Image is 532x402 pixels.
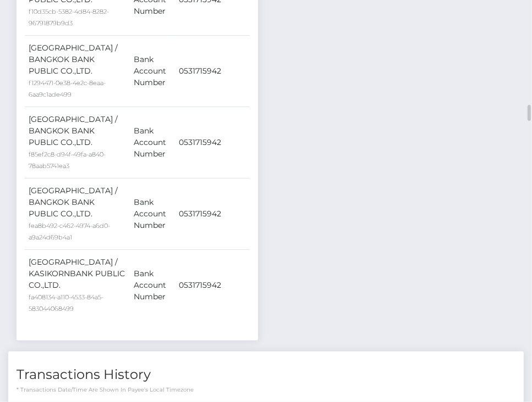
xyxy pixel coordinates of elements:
td: 0531715942 [175,178,250,249]
small: f85ef2c8-d94f-49fa-a840-78aab5741ea3 [29,150,106,170]
small: fa408134-a110-4533-84a5-583044068499 [29,293,103,312]
small: f10d35cb-5382-4d84-8282-96791879b9d3 [29,8,109,27]
p: * Transactions date/time are shown in payee's local timezone [17,386,515,394]
td: 0531715942 [175,107,250,178]
td: Bank Account Number [130,107,175,178]
small: fea8b492-c462-4974-a6d0-a9a24d69b4a1 [29,222,110,241]
td: Bank Account Number [130,35,175,107]
td: [GEOGRAPHIC_DATA] / BANGKOK BANK PUBLIC CO.,LTD. [25,107,130,178]
td: [GEOGRAPHIC_DATA] / KASIKORNBANK PUBLIC CO.,LTD. [25,249,130,321]
td: [GEOGRAPHIC_DATA] / BANGKOK BANK PUBLIC CO.,LTD. [25,178,130,249]
td: 0531715942 [175,35,250,107]
td: 0531715942 [175,249,250,321]
h4: Transactions History [17,365,515,384]
small: f1294471-0e38-4e2c-8eaa-6aa9c1ade499 [29,79,106,98]
td: [GEOGRAPHIC_DATA] / BANGKOK BANK PUBLIC CO.,LTD. [25,35,130,107]
td: Bank Account Number [130,249,175,321]
td: Bank Account Number [130,178,175,249]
